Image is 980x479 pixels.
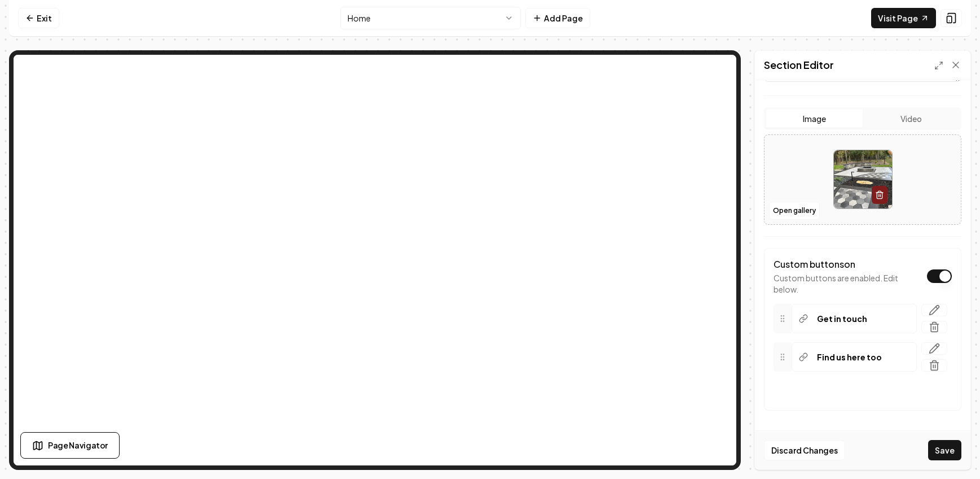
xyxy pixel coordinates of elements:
[817,313,867,324] p: Get in touch
[525,8,590,28] button: Add Page
[834,150,892,208] img: image
[774,272,921,295] p: Custom buttons are enabled. Edit below.
[863,110,959,128] button: Video
[871,8,936,28] a: Visit Page
[48,439,108,451] span: Page Navigator
[774,258,855,270] label: Custom buttons on
[18,8,59,28] a: Exit
[20,432,120,459] button: Page Navigator
[764,440,845,460] button: Discard Changes
[769,202,820,220] button: Open gallery
[766,110,863,128] button: Image
[764,57,834,73] h2: Section Editor
[928,440,961,460] button: Save
[817,351,882,363] p: Find us here too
